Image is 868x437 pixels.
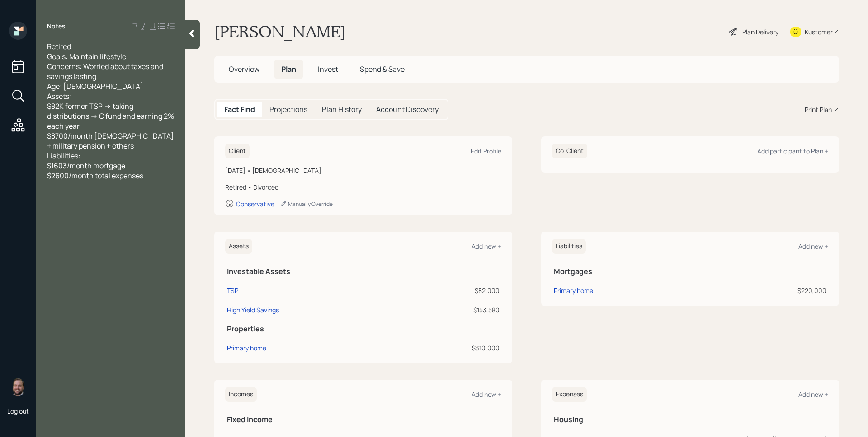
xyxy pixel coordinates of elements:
[742,27,778,37] div: Plan Delivery
[318,64,338,74] span: Invest
[360,64,405,74] span: Spend & Save
[404,286,500,295] div: $82,000
[805,27,833,37] div: Kustomer
[554,415,826,424] h5: Housing
[225,239,252,254] h6: Assets
[9,378,27,396] img: james-distasi-headshot.png
[225,166,501,175] div: [DATE] • [DEMOGRAPHIC_DATA]
[798,242,828,251] div: Add new +
[472,390,501,399] div: Add new +
[805,105,832,114] div: Print Plan
[236,200,274,208] div: Conservative
[554,267,826,276] h5: Mortgages
[269,105,307,114] h5: Projections
[227,415,500,424] h5: Fixed Income
[554,286,593,295] div: Primary home
[214,22,346,42] h1: [PERSON_NAME]
[47,22,66,31] label: Notes
[471,147,501,155] div: Edit Profile
[552,144,587,158] h6: Co-Client
[7,407,29,415] div: Log out
[227,343,266,353] div: Primary home
[227,325,500,333] h5: Properties
[404,305,500,315] div: $153,580
[711,286,826,295] div: $220,000
[227,267,500,276] h5: Investable Assets
[798,390,828,399] div: Add new +
[322,105,362,114] h5: Plan History
[552,239,586,254] h6: Liabilities
[280,200,333,208] div: Manually Override
[225,144,250,158] h6: Client
[47,42,175,181] span: Retired Goals: Maintain lifestyle Concerns: Worried about taxes and savings lasting Age: [DEMOGRA...
[225,387,257,402] h6: Incomes
[227,286,238,295] div: TSP
[229,64,259,74] span: Overview
[472,242,501,251] div: Add new +
[224,105,255,114] h5: Fact Find
[281,64,296,74] span: Plan
[552,387,587,402] h6: Expenses
[404,343,500,353] div: $310,000
[227,305,279,315] div: High Yield Savings
[757,147,828,155] div: Add participant to Plan +
[376,105,439,114] h5: Account Discovery
[225,182,501,192] div: Retired • Divorced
